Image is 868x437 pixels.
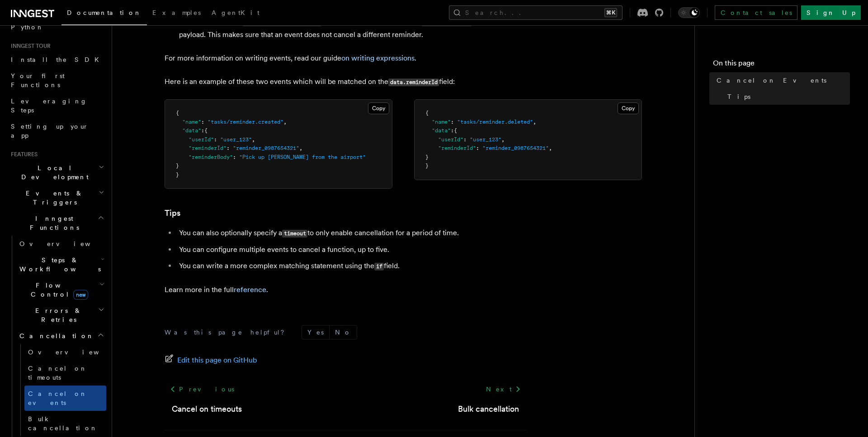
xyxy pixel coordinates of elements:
span: "reminderId" [189,145,226,151]
span: : [226,145,230,151]
button: Inngest Functions [7,210,106,236]
span: : [201,119,204,125]
span: Errors & Retries [16,306,98,324]
span: Python [11,23,44,31]
span: Cancellation [16,331,94,340]
button: Flow Controlnew [16,277,106,302]
button: Steps & Workflows [16,252,106,277]
span: : [463,136,467,143]
a: Your first Functions [7,68,106,93]
a: Leveraging Steps [7,93,106,118]
li: You can also optionally specify a to only enable cancellation for a period of time. [176,227,526,240]
span: Inngest tour [7,42,51,50]
button: Yes [302,325,329,339]
code: data.reminderId [388,79,439,86]
a: Previous [165,381,239,397]
span: } [176,163,179,169]
span: "data" [432,127,451,134]
span: Leveraging Steps [11,98,87,114]
span: { [176,110,179,116]
span: "name" [432,119,451,125]
span: Bulk cancellation [28,415,98,432]
div: Cancellation [16,344,106,436]
a: Tips [165,207,180,219]
p: Was this page helpful? [165,328,291,337]
a: on writing expressions [341,54,415,62]
h4: On this page [713,58,850,72]
span: AgentKit [212,9,259,16]
span: , [252,136,255,143]
span: Cancel on Events [717,76,826,85]
span: Events & Triggers [7,189,99,207]
span: Flow Control [16,281,99,299]
button: Copy [618,102,639,114]
p: Learn more in the full . [165,284,526,296]
a: Python [7,19,106,35]
span: : [476,145,479,151]
span: "Pick up [PERSON_NAME] from the airport" [239,154,366,160]
span: Examples [152,9,201,16]
span: "data" [182,127,201,134]
button: Toggle dark mode [678,7,700,18]
span: "user_123" [220,136,252,143]
span: "reminder_0987654321" [482,145,549,151]
code: "tasks/reminder.deleted" [242,19,321,26]
span: : [233,154,236,160]
code: if [374,263,384,270]
span: { [425,110,429,116]
span: "user_123" [470,136,501,143]
span: , [501,136,505,143]
span: Tips [727,92,750,101]
span: Steps & Workflows [16,256,101,274]
span: Local Development [7,163,99,181]
span: } [176,172,179,178]
span: Overview [28,349,121,356]
button: Copy [368,102,389,114]
a: Next [481,381,526,397]
span: { [204,127,208,134]
a: AgentKit [206,3,265,24]
a: Edit this page on GitHub [165,354,257,367]
span: Documentation [67,9,142,16]
a: Contact sales [715,5,797,20]
span: } [425,154,429,160]
a: Cancel on timeouts [172,403,242,415]
a: Documentation [61,3,147,25]
span: "userId" [438,136,463,143]
li: You can write a more complex matching statement using the field. [176,260,526,273]
span: : [451,127,454,134]
span: Features [7,151,38,158]
span: "reminderId" [438,145,476,151]
span: new [73,290,88,300]
li: You can configure multiple events to cancel a function, up to five. [176,243,526,256]
a: Overview [16,236,106,252]
a: Cancel on timeouts [24,360,106,386]
code: timeout [282,230,307,237]
a: Cancel on Events [713,72,850,88]
span: Cancel on timeouts [28,365,87,381]
code: data.reminderId [421,19,472,26]
span: { [454,127,457,134]
button: Local Development [7,160,106,185]
span: "tasks/reminder.created" [208,119,283,125]
span: , [533,119,536,125]
span: } [425,163,429,169]
a: Cancel on events [24,386,106,411]
span: : [214,136,217,143]
a: Overview [24,344,106,360]
p: For more information on writing events, read our guide . [165,52,526,65]
span: : [451,119,454,125]
p: Here is an example of these two events which will be matched on the field: [165,75,526,88]
a: reference [234,285,266,294]
span: "reminderBody" [189,154,233,160]
a: Bulk cancellation [24,411,106,436]
span: Your first Functions [11,72,65,88]
span: Overview [19,240,113,247]
span: : [201,127,204,134]
a: Examples [147,3,206,24]
button: Cancellation [16,328,106,344]
span: , [283,119,287,125]
span: "userId" [189,136,214,143]
button: Search...⌘K [449,5,623,20]
a: Tips [724,88,850,105]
